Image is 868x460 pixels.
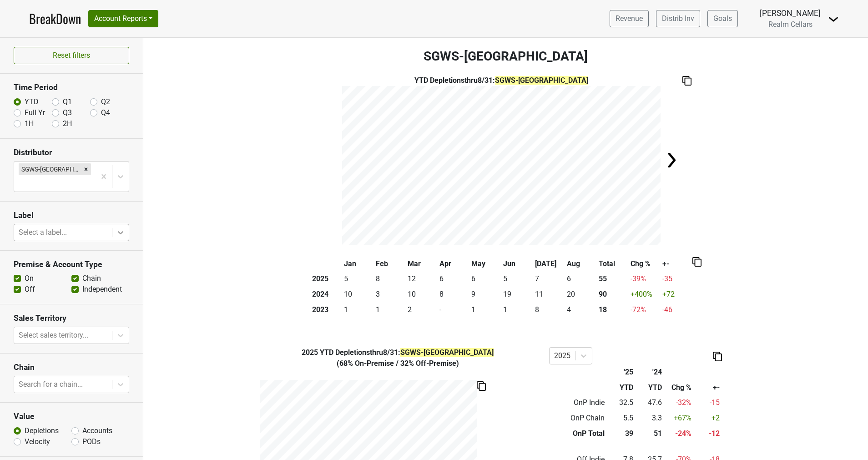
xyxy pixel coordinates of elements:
th: +- [694,380,722,395]
td: - [438,302,469,318]
button: Account Reports [88,10,158,27]
h3: Chain [14,363,129,372]
label: 2H [63,118,72,129]
label: Velocity [25,436,50,447]
th: 2023 [310,302,342,318]
td: -12 [694,426,722,441]
h3: Sales Territory [14,313,129,323]
th: '24 [636,364,664,380]
td: 5.5 [606,410,635,426]
label: Q4 [101,107,110,118]
td: 8 [438,287,469,302]
th: Mar [406,256,438,272]
td: -35 [661,272,692,287]
td: 1 [374,302,406,318]
label: Q3 [63,107,72,118]
td: +400 % [629,287,661,302]
th: [DATE] [533,256,565,272]
td: 3.3 [636,410,664,426]
th: '25 [606,364,635,380]
th: May [469,256,501,272]
th: 55 [597,272,629,287]
td: -39 % [629,272,661,287]
th: Total [597,256,629,272]
td: +2 [694,410,722,426]
h3: Distributor [14,148,129,157]
a: Distrib Inv [656,10,700,27]
th: 2024 [310,287,342,302]
th: YTD [636,380,664,395]
label: Q2 [101,96,110,107]
td: 1 [469,302,501,318]
h3: Time Period [14,83,129,92]
td: 5 [501,272,533,287]
th: Chg % [629,256,661,272]
a: BreakDown [29,9,81,28]
label: PODs [82,436,101,447]
td: 19 [501,287,533,302]
td: +67 % [664,410,694,426]
td: 1 [501,302,533,318]
label: Independent [82,284,122,295]
td: -32 % [664,395,694,411]
td: 8 [533,302,565,318]
td: -46 [661,302,692,318]
h3: Value [14,412,129,421]
img: Arrow right [662,151,681,169]
label: YTD [25,96,39,107]
label: Off [25,284,35,295]
img: Copy to clipboard [692,257,701,267]
th: 2025 [310,272,342,287]
td: 51 [636,426,664,441]
a: Revenue [610,10,649,27]
td: 39 [606,426,635,441]
th: Apr [438,256,469,272]
td: 12 [406,272,438,287]
label: Depletions [25,425,59,436]
th: Aug [565,256,597,272]
td: 32.5 [606,395,635,411]
label: Accounts [82,425,112,436]
td: -24 % [664,426,694,441]
span: SGWS-[GEOGRAPHIC_DATA] [495,76,588,85]
h3: SGWS-[GEOGRAPHIC_DATA] [143,49,868,64]
td: OnP Indie [549,395,607,411]
td: 6 [565,272,597,287]
th: 90 [597,287,629,302]
div: Remove SGWS-TX [81,163,91,175]
th: Chg % [664,380,694,395]
th: Jan [342,256,374,272]
td: 5 [342,272,374,287]
td: 9 [469,287,501,302]
h3: Label [14,211,129,220]
td: 10 [406,287,438,302]
label: 1H [25,118,34,129]
td: 11 [533,287,565,302]
label: Full Yr [25,107,45,118]
img: Dropdown Menu [828,14,839,25]
td: -15 [694,395,722,411]
td: 8 [374,272,406,287]
td: 6 [469,272,501,287]
td: 10 [342,287,374,302]
td: 1 [342,302,374,318]
th: 18 [597,302,629,318]
div: [PERSON_NAME] [760,7,821,19]
td: OnP Total [549,426,607,441]
td: 20 [565,287,597,302]
div: SGWS-[GEOGRAPHIC_DATA] [19,163,81,175]
td: 6 [438,272,469,287]
a: Goals [707,10,738,27]
div: YTD Depletions thru 8/31 : [253,347,542,358]
td: +72 [661,287,692,302]
td: 7 [533,272,565,287]
th: +- [661,256,692,272]
td: 3 [374,287,406,302]
td: 47.6 [636,395,664,411]
img: Copy to clipboard [477,381,486,391]
button: Reset filters [14,47,129,64]
div: YTD Depletions thru 8/31 : [342,75,661,86]
span: Realm Cellars [768,20,812,29]
img: Copy to clipboard [682,76,691,86]
th: Feb [374,256,406,272]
